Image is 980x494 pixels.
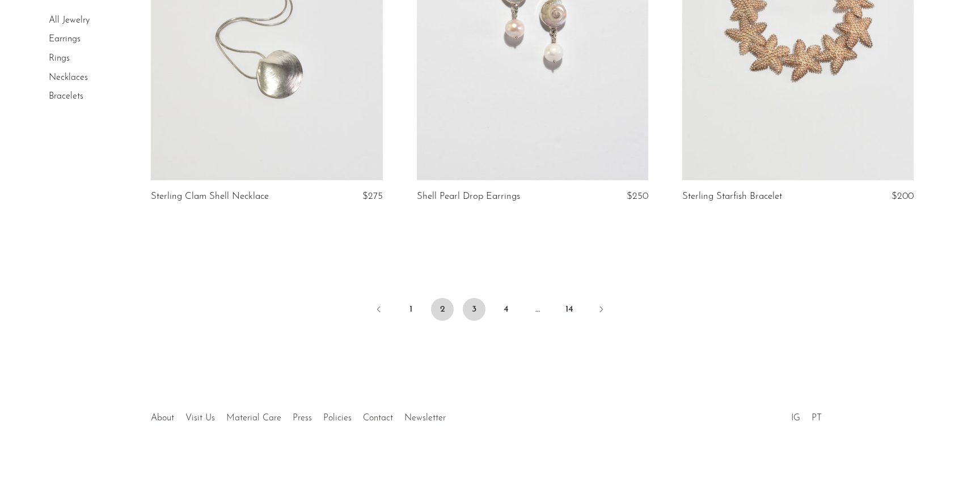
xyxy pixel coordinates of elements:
[226,414,281,423] a: Material Care
[151,414,174,423] a: About
[791,414,800,423] a: IG
[185,414,215,423] a: Visit Us
[362,191,383,201] span: $275
[49,73,88,82] a: Necklaces
[49,92,83,101] a: Bracelets
[363,414,393,423] a: Contact
[682,191,782,202] a: Sterling Starfish Bracelet
[417,191,520,202] a: Shell Pearl Drop Earrings
[590,298,612,323] a: Next
[49,54,70,63] a: Rings
[463,298,485,321] a: 3
[526,298,549,321] span: …
[49,16,90,25] a: All Jewelry
[323,414,352,423] a: Policies
[151,191,269,202] a: Sterling Clam Shell Necklace
[399,298,422,321] a: 1
[892,191,914,201] span: $200
[293,414,312,423] a: Press
[627,191,648,201] span: $250
[145,404,451,426] ul: Quick links
[367,298,390,323] a: Previous
[558,298,581,321] a: 14
[495,298,517,321] a: 4
[785,404,827,426] ul: Social Medias
[812,414,822,423] a: PT
[431,298,454,321] span: 2
[49,35,81,44] a: Earrings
